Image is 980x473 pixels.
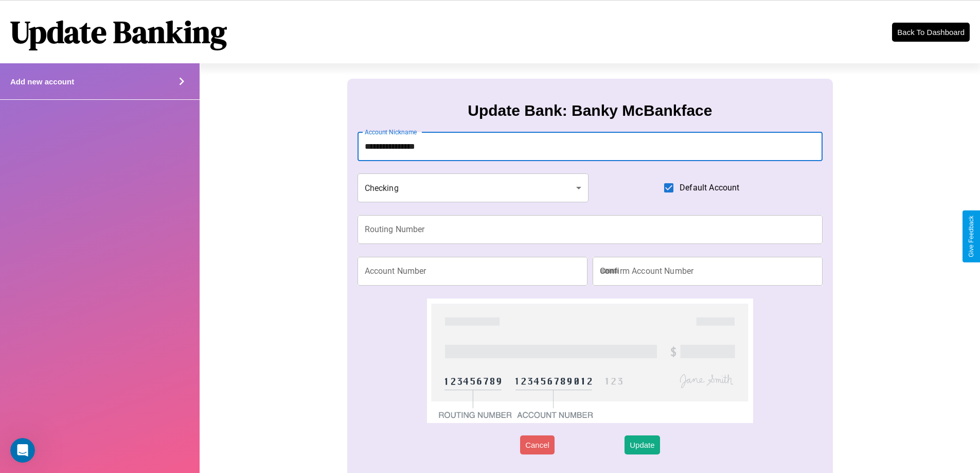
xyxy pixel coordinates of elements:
div: Give Feedback [968,216,975,257]
button: Update [625,435,660,454]
h1: Update Banking [10,11,227,53]
h3: Update Bank: Banky McBankface [468,102,712,119]
iframe: Intercom live chat [10,438,35,463]
button: Back To Dashboard [892,23,970,42]
img: check [427,299,753,423]
span: Default Account [680,182,739,194]
div: Checking [358,173,589,202]
h4: Add new account [10,77,74,86]
label: Account Nickname [365,128,417,136]
button: Cancel [520,435,555,454]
